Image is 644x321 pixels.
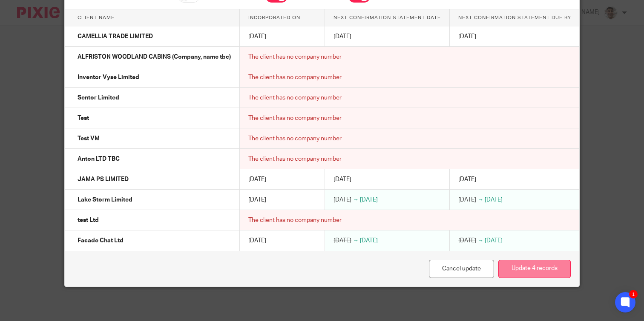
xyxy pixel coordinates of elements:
span: [DATE] [248,176,266,182]
span: [DATE] [360,238,378,244]
span: [DATE] [248,238,266,244]
span: [DATE] [333,238,351,244]
span: [DATE] [458,34,476,40]
span: → [477,238,483,244]
span: → [353,238,359,244]
a: Cancel update [429,260,494,278]
span: [DATE] [333,197,351,203]
span: → [477,197,483,203]
th: Next confirmation statement due by [450,9,580,26]
div: 1 [629,290,638,298]
span: [DATE] [248,34,266,40]
td: Anton LTD TBC [65,149,240,169]
span: [DATE] [333,34,351,40]
span: [DATE] [458,176,476,182]
button: Update 4 records [498,260,571,278]
td: Test VM [65,128,240,149]
span: [DATE] [333,176,351,182]
td: Facade Chat Ltd [65,230,240,251]
td: CAMELLIA TRADE LIMITED [65,26,240,47]
td: test Ltd [65,210,240,230]
span: [DATE] [458,238,476,244]
span: [DATE] [485,238,503,244]
span: [DATE] [485,197,503,203]
span: [DATE] [248,197,266,203]
th: Client name [65,9,240,26]
td: Inventor Vyse Limited [65,67,240,88]
th: Next confirmation statement date [325,9,450,26]
td: JAMA PS LIMITED [65,169,240,190]
td: Test [65,108,240,128]
td: Sentor Limited [65,88,240,108]
span: [DATE] [360,197,378,203]
span: → [353,197,359,203]
span: [DATE] [458,197,476,203]
td: ALFRISTON WOODLAND CABINS (Company, name tbc) [65,47,240,67]
td: Lake Storm Limited [65,190,240,210]
th: Incorporated on [240,9,325,26]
